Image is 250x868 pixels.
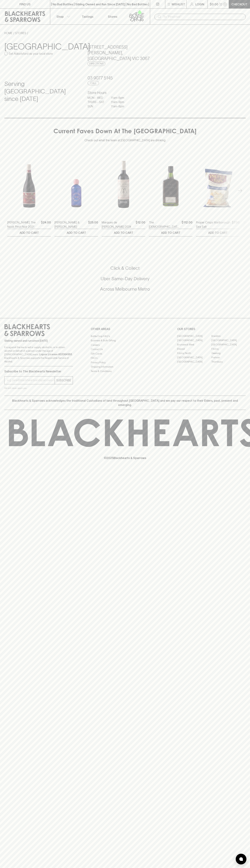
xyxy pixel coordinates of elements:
[56,378,71,382] p: SUBSCRIBE
[4,251,246,311] div: Call to action block
[102,220,134,229] a: Marques de [PERSON_NAME] 2024
[4,369,73,373] p: Subscribe to The Blackhearts Newsletter
[7,152,51,215] img: Buller The Nook Pinot Noir 2021
[88,104,105,108] p: SUN
[210,2,218,6] p: $0.00
[211,347,246,351] a: Fitzroy
[102,152,145,215] img: Marques de Tezona Tempranillo 2024
[177,355,211,360] a: [GEOGRAPHIC_DATA]
[88,90,162,96] h6: Store Hours
[39,353,72,356] strong: Liquor License #32064953
[91,347,159,351] a: Contact Us
[91,360,159,365] a: Privacy Policy
[224,3,226,5] p: 0
[4,80,79,103] h4: Serving [GEOGRAPHIC_DATA] since [DATE]
[211,343,246,347] a: [GEOGRAPHIC_DATA]
[211,334,246,338] a: Braddon
[232,220,240,229] p: $7.00
[177,351,211,355] a: Fitzroy North
[4,265,246,271] h5: Click & Collect
[177,343,211,347] a: Brunswick West
[211,351,246,355] a: Geelong
[91,338,159,343] a: Business & Bulk Gifting
[7,220,39,229] a: [PERSON_NAME] The Nook Pinot Noir 2021
[88,220,98,229] p: $25.00
[7,398,243,407] p: Blackhearts & Sparrows acknowledges the traditional Custodians of land throughout [GEOGRAPHIC_DAT...
[4,339,73,343] p: Sibling owned and run since [DATE]
[91,365,159,369] a: Shipping Information
[4,41,79,51] h3: [GEOGRAPHIC_DATA]
[9,51,53,56] p: Set Abbotsford as your local store
[108,14,117,19] p: Stores
[55,220,87,229] a: [PERSON_NAME] & [PERSON_NAME]
[55,229,98,236] button: ADD TO CART
[163,14,243,20] input: Try "Pinot noir"
[88,81,99,85] a: Call
[177,360,211,364] a: [GEOGRAPHIC_DATA]
[75,9,100,24] a: Tastings
[196,152,240,215] img: Proper Crisps Marlborough Sea Salt
[91,343,159,347] a: Careers
[91,369,159,373] a: Terms & Conditions
[88,44,162,61] h5: [STREET_ADDRESS][PERSON_NAME] , [GEOGRAPHIC_DATA] VIC 3067
[100,9,125,24] a: Stores
[4,286,246,292] h5: Across Melbourne Metro
[4,31,13,35] a: HOME
[177,338,211,343] a: [GEOGRAPHIC_DATA]
[4,386,73,390] p: We will never spam you
[149,220,180,229] a: The [DEMOGRAPHIC_DATA] Straight Rye Whiskey
[91,327,159,331] p: OTHER AREAS
[85,136,165,142] p: Check out what the team at [GEOGRAPHIC_DATA] are drinking
[53,128,197,136] h4: Current Faves Down At The [GEOGRAPHIC_DATA]
[149,229,192,236] button: ADD TO CART
[211,360,246,364] a: Thornbury
[55,376,73,384] button: SUBSCRIBE
[196,220,230,229] a: Proper Crisps Marlborough Sea Salt
[231,2,247,6] p: Checkout
[102,229,145,236] button: ADD TO CART
[208,231,228,235] p: ADD TO CART
[55,152,98,215] img: Taylor & Smith Gin
[88,96,105,100] p: MON - WED
[19,231,39,235] p: ADD TO CART
[4,345,73,363] p: It is against the law to sell or supply alcohol to, or to obtain alcohol on behalf of a person un...
[177,347,211,351] a: Elwood
[41,220,51,229] p: $24.00
[136,220,145,229] p: $12.00
[177,327,246,331] p: OUR STORES
[91,351,159,356] a: Gift Cards
[111,100,129,104] p: 11am - 9pm
[91,356,159,360] a: FAQ's
[239,857,243,861] img: bubble-icon
[91,334,159,338] a: Bottle Drop FAQ's
[111,96,129,100] p: 11am - 8pm
[88,100,105,104] p: THURS - SAT
[50,9,75,24] button: Shop
[15,31,26,35] a: STORES
[88,75,162,81] h5: 03 9077 5145
[196,229,240,236] button: ADD TO CART
[211,338,246,343] a: [GEOGRAPHIC_DATA]
[172,2,185,6] p: Wishlist
[19,2,31,6] p: FIND US
[56,14,64,19] p: Shop
[182,220,192,229] p: $112.00
[88,62,105,66] a: Directions
[195,2,204,6] p: Login
[177,334,211,338] a: [GEOGRAPHIC_DATA]
[161,231,180,235] p: ADD TO CART
[211,355,246,360] a: Prahran
[114,231,133,235] p: ADD TO CART
[111,104,129,108] p: 11am - 8pm
[7,229,51,236] button: ADD TO CART
[82,14,93,19] p: Tastings
[67,231,86,235] p: ADD TO CART
[7,377,55,383] input: e.g. jane@blackheartsandsparrows.com.au
[4,276,246,282] h5: Uber Same-Day Delivery
[149,152,192,215] img: The Gospel Straight Rye Whiskey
